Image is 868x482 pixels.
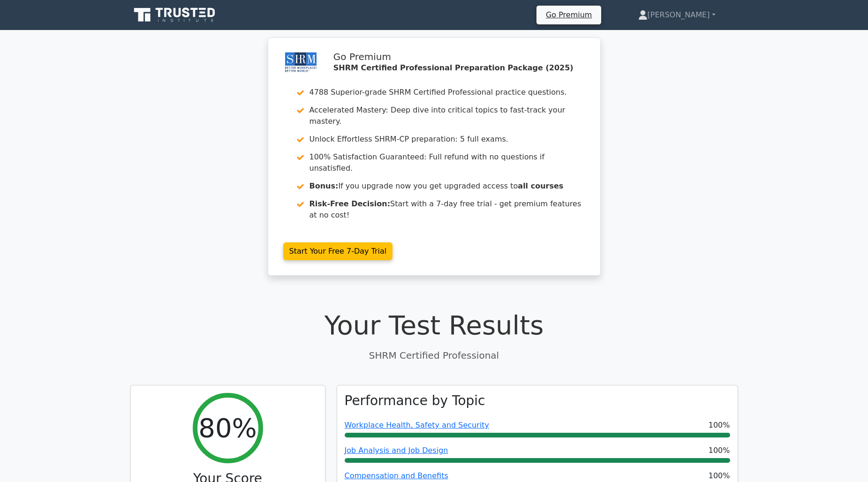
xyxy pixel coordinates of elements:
a: Workplace Health, Safety and Security [345,421,490,429]
p: SHRM Certified Professional [130,348,738,362]
a: Go Premium [540,8,597,21]
h2: 80% [198,412,257,444]
span: 100% [709,420,730,431]
span: 100% [709,470,730,482]
a: Start Your Free 7-Day Trial [283,242,393,260]
a: Job Analysis and Job Design [345,446,448,455]
a: [PERSON_NAME] [616,6,738,24]
span: 100% [709,445,730,456]
a: Compensation and Benefits [345,471,448,480]
h1: Your Test Results [130,309,738,341]
h3: Performance by Topic [345,393,485,409]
